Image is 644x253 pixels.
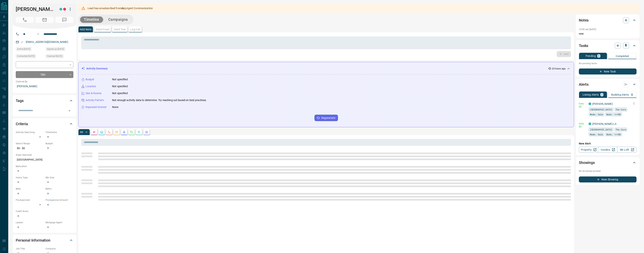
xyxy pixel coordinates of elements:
[16,6,54,12] h1: [PERSON_NAME]
[606,112,621,116] span: Beds: 1+1BD
[583,93,599,96] p: Listing Alerts
[606,132,621,136] span: Beds: 1+1BD
[16,187,44,190] p: Beds:
[315,115,338,121] button: Regenerate
[579,41,637,50] div: Tasks
[86,105,107,109] p: Repeated Interest
[16,236,73,245] div: Personal Information
[16,157,73,163] p: [GEOGRAPHIC_DATA]
[579,68,637,74] button: New Task
[579,61,637,66] p: No pending tasks
[16,131,44,134] p: Actively Searching:
[17,54,35,58] span: Contacted [DATE]
[16,176,44,179] p: Home Type:
[138,131,141,134] svg: Opportunities
[16,237,50,243] h2: Personal Information
[16,80,73,83] p: Claimed By:
[616,55,629,57] p: Completed
[16,17,34,23] span: Call
[45,54,73,59] div: Thu Feb 06 2025
[45,221,73,224] p: Mortgage Agent:
[579,176,637,182] button: New Showing
[589,103,591,105] div: condos.ca
[130,131,133,134] svg: Requests
[16,247,44,250] p: Job Title:
[21,41,23,43] svg: Email Verified
[579,142,637,146] p: New Alert:
[80,131,83,133] p: All
[86,98,104,102] p: Activity Pattern
[123,131,126,134] svg: Listing Alerts
[45,198,73,202] p: Pre-Approval Amount:
[88,5,153,12] div: Lead has unsubscribed from Agent Communication
[55,17,73,23] span: Message
[579,169,637,173] p: No showings booked
[631,93,633,96] p: 0
[16,96,73,105] div: Tags
[16,165,73,168] p: Motivation:
[108,131,111,134] svg: Calls
[617,147,637,153] a: Mr.Loft
[47,47,64,51] span: Signed up [DATE]
[112,77,128,81] p: Not specified
[112,98,207,102] p: Not enough activity data to determine. Try reaching out based on best practices.
[552,67,566,70] p: 23 hours ago
[112,84,128,88] p: Not specified
[112,105,119,109] p: None
[589,123,591,125] div: condos.ca
[592,122,616,125] a: [PERSON_NAME] LA
[45,247,73,250] p: Company:
[590,132,603,136] span: Mode: Sale
[16,142,44,145] p: Search Range:
[579,17,589,23] h2: Notes
[579,28,596,31] p: 10:09 am [DATE]
[17,47,30,51] span: Active [DATE]
[16,54,44,59] div: Fri Feb 14 2025
[45,187,73,190] p: Baths:
[63,8,66,10] div: property.ca
[36,17,54,23] span: Email
[579,158,637,167] div: Showings
[579,80,637,89] div: Alerts
[104,16,132,23] button: Campaigns
[45,47,73,52] div: Thu Feb 06 2025
[86,84,96,88] p: Location
[16,198,44,202] p: Pre-Approved:
[579,147,598,153] a: Property
[121,7,126,10] strong: ALL
[47,54,62,58] span: Claimed [DATE]
[16,153,73,157] p: Areas Searched:
[80,28,91,31] p: Add Note
[16,145,44,151] p: $0 - $0
[93,131,96,134] svg: Notes
[579,102,586,105] p: Daily
[145,131,148,134] svg: Agent Actions
[36,32,40,36] button: Open
[80,16,103,23] button: Timeline
[592,102,613,105] a: [PERSON_NAME]
[579,105,581,108] svg: Email
[100,131,103,134] svg: Lead Browsing Activity
[67,108,72,113] button: Open
[616,108,626,111] span: The Core
[598,55,599,57] p: 0
[45,131,73,134] p: Timeframe:
[598,147,617,153] a: Condos
[86,77,94,81] p: Budget
[590,108,612,111] span: [GEOGRAPHIC_DATA]
[586,55,596,57] p: Pending
[16,119,73,128] div: Criteria
[616,128,626,131] span: The Core
[60,8,62,10] div: condos.ca
[16,98,23,104] h2: Tags
[16,210,73,213] p: Credit Score:
[590,128,612,131] span: [GEOGRAPHIC_DATA]
[611,93,629,96] p: Building Alerts
[579,122,586,125] p: Daily
[579,125,581,128] svg: Email
[86,67,108,71] p: Activity Summary
[45,142,73,145] p: Budget:
[45,176,73,179] p: Min Size:
[16,121,28,127] h2: Criteria
[16,83,73,89] p: [PERSON_NAME]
